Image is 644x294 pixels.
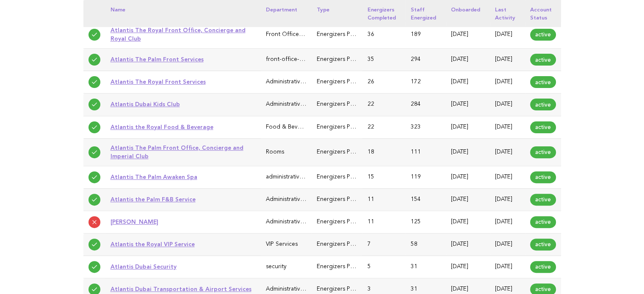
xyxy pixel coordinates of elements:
[111,144,243,159] a: Atlantis The Palm Front Office, Concierge and Imperial Club
[406,116,446,138] td: 323
[490,188,525,211] td: [DATE]
[111,124,213,130] a: Atlantis the Royal Food & Beverage
[446,211,490,233] td: [DATE]
[490,256,525,278] td: [DATE]
[490,21,525,49] td: [DATE]
[266,57,338,62] span: front-office-guest-services
[266,102,423,107] span: Administrative & General (Executive Office, HR, IT, Finance)
[362,188,406,211] td: 11
[446,21,490,49] td: [DATE]
[406,211,446,233] td: 125
[362,234,406,256] td: 7
[530,121,556,133] span: active
[317,197,375,202] span: Energizers Participant
[266,32,373,37] span: Front Office, Concierge and Royal Club
[111,263,177,270] a: Atlantis Dubai Security
[362,256,406,278] td: 5
[490,116,525,138] td: [DATE]
[446,138,490,166] td: [DATE]
[406,166,446,188] td: 119
[317,149,375,155] span: Energizers Participant
[266,174,405,180] span: administrative-general-executive-office-hr-it-finance
[530,29,556,41] span: active
[490,49,525,71] td: [DATE]
[406,234,446,256] td: 58
[530,261,556,273] span: active
[266,286,423,292] span: Administrative & General (Executive Office, HR, IT, Finance)
[490,71,525,93] td: [DATE]
[406,256,446,278] td: 31
[530,99,556,110] span: active
[406,138,446,166] td: 111
[490,166,525,188] td: [DATE]
[446,166,490,188] td: [DATE]
[406,49,446,71] td: 294
[530,171,556,183] span: active
[266,124,313,130] span: Food & Beverage
[446,71,490,93] td: [DATE]
[317,219,375,225] span: Energizers Participant
[446,256,490,278] td: [DATE]
[530,76,556,88] span: active
[317,124,375,130] span: Energizers Participant
[490,234,525,256] td: [DATE]
[406,21,446,49] td: 189
[362,166,406,188] td: 15
[446,234,490,256] td: [DATE]
[446,116,490,138] td: [DATE]
[362,116,406,138] td: 22
[317,32,375,37] span: Energizers Participant
[111,173,197,180] a: Atlantis The Palm Awaken Spa
[406,188,446,211] td: 154
[266,79,423,85] span: Administrative & General (Executive Office, HR, IT, Finance)
[446,93,490,116] td: [DATE]
[530,239,556,250] span: active
[111,56,204,63] a: Atlantis The Palm Front Services
[266,219,423,225] span: Administrative & General (Executive Office, HR, IT, Finance)
[530,216,556,228] span: active
[362,49,406,71] td: 35
[362,93,406,116] td: 22
[362,211,406,233] td: 11
[317,174,375,180] span: Energizers Participant
[111,196,196,203] a: Atlantis the Palm F&B Service
[317,286,375,292] span: Energizers Participant
[490,138,525,166] td: [DATE]
[111,241,195,247] a: Atlantis the Royal VIP Service
[362,71,406,93] td: 26
[317,102,375,107] span: Energizers Participant
[317,57,375,62] span: Energizers Participant
[111,78,206,85] a: Atlantis The Royal Front Services
[446,49,490,71] td: [DATE]
[406,93,446,116] td: 284
[362,21,406,49] td: 36
[406,71,446,93] td: 172
[317,79,375,85] span: Energizers Participant
[362,138,406,166] td: 18
[490,93,525,116] td: [DATE]
[266,264,287,269] span: security
[111,218,158,225] a: [PERSON_NAME]
[530,146,556,158] span: active
[111,101,180,107] a: Atlantis Dubai Kids Club
[317,264,375,269] span: Energizers Participant
[266,242,298,247] span: VIP Services
[446,188,490,211] td: [DATE]
[530,194,556,206] span: active
[317,242,375,247] span: Energizers Participant
[266,149,284,155] span: Rooms
[530,54,556,66] span: active
[111,286,252,292] a: Atlantis Dubai Transportation & Airport Services
[490,211,525,233] td: [DATE]
[266,197,423,202] span: Administrative & General (Executive Office, HR, IT, Finance)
